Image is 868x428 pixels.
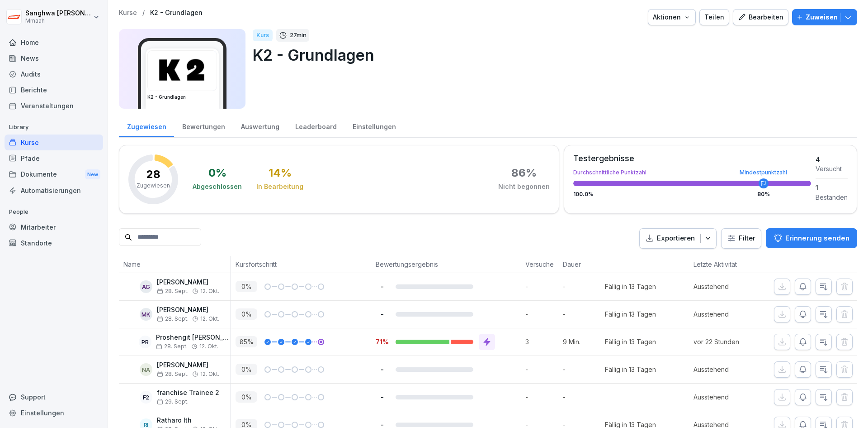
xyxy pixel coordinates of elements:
div: Fällig in 13 Tagen [605,365,656,374]
div: MK [140,308,152,321]
span: 28. Sept. [156,343,188,350]
p: - [525,282,558,291]
div: In Bearbeitung [256,182,303,191]
span: 28. Sept. [157,371,189,377]
a: K2 - Grundlagen [150,9,203,17]
div: PR [139,336,151,348]
p: Erinnerung senden [785,233,849,243]
a: Bearbeiten [733,9,788,25]
p: 71% [376,337,388,346]
p: 28 [146,169,160,180]
p: - [376,282,388,291]
button: Exportieren [639,228,717,249]
div: Mindestpunktzahl [740,170,787,175]
p: - [376,310,388,318]
button: Zuweisen [792,9,857,25]
div: NA [140,363,152,376]
div: Filter [727,234,755,243]
div: Mitarbeiter [5,219,103,235]
a: DokumenteNew [5,166,103,183]
a: Berichte [5,82,103,98]
div: 14 % [269,168,292,178]
p: [PERSON_NAME] [157,306,219,314]
a: Veranstaltungen [5,98,103,114]
p: - [563,365,605,374]
p: 27 min [290,31,307,40]
div: 0 % [208,168,226,178]
span: 28. Sept. [157,288,189,294]
p: People [5,205,103,219]
a: Audits [5,66,103,82]
p: 0 % [236,391,257,403]
div: Bewertungen [174,114,233,137]
div: Kurs [253,29,273,41]
p: Zuweisen [806,12,838,22]
span: 29. Sept. [157,399,189,405]
div: f2 [140,391,152,404]
div: Zugewiesen [119,114,174,137]
a: Automatisierungen [5,183,103,198]
p: Letzte Aktivität [693,260,755,269]
div: Support [5,389,103,405]
p: 0 % [236,281,257,292]
div: Einstellungen [344,114,404,137]
p: Name [123,260,226,269]
div: Teilen [704,12,724,22]
p: vor 22 Stunden [693,337,759,346]
p: Sanghwa [PERSON_NAME] [25,10,91,17]
p: franchise Trainee 2 [157,389,219,397]
img: vmo6f0y31k6jffiibfzh6p17.png [148,51,217,91]
span: 28. Sept. [157,316,189,322]
div: Versucht [816,164,848,173]
a: Leaderboard [287,114,344,137]
p: 85 % [236,336,257,347]
div: Fällig in 13 Tagen [605,282,656,291]
p: Ausstehend [693,282,759,291]
div: Bestanden [816,192,848,202]
p: - [563,282,605,291]
p: / [142,9,145,17]
p: Zugewiesen [137,182,170,190]
div: Standorte [5,235,103,251]
p: K2 - Grundlagen [253,43,850,67]
div: Aktionen [653,12,691,22]
a: Kurse [119,9,137,17]
div: Fällig in 13 Tagen [605,337,656,346]
p: Dauer [563,260,600,269]
p: - [525,309,558,319]
p: Bewertungsergebnis [376,260,516,269]
a: Kurse [5,135,103,150]
a: Home [5,34,103,50]
div: Bearbeiten [738,12,783,22]
p: - [376,365,388,374]
a: Einstellungen [5,405,103,421]
div: Abgeschlossen [193,182,242,191]
p: - [525,392,558,402]
p: Versuche [525,260,554,269]
div: Pfade [5,150,103,166]
p: 9 Min. [563,337,605,346]
div: 100.0 % [573,192,811,197]
h3: K2 - Grundlagen [147,94,217,101]
p: Ausstehend [693,309,759,319]
span: 12. Okt. [200,316,219,322]
p: Mmaah [25,18,91,24]
div: 1 [816,183,848,192]
a: News [5,50,103,66]
p: [PERSON_NAME] [157,279,219,286]
p: - [376,393,388,401]
button: Teilen [699,9,729,25]
button: Erinnerung senden [766,228,857,248]
div: 86 % [511,168,537,178]
p: 0 % [236,308,257,320]
div: Durchschnittliche Punktzahl [573,170,811,175]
